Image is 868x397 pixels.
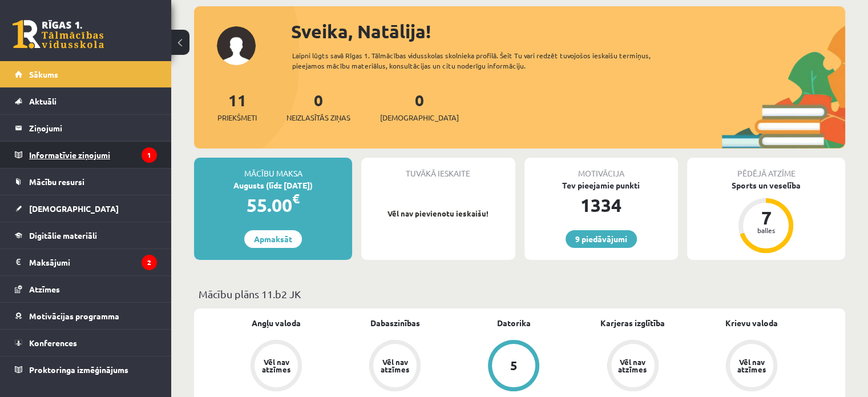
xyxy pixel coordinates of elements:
a: Aktuāli [15,88,157,114]
a: Konferences [15,330,157,356]
legend: Informatīvie ziņojumi [29,142,157,168]
div: Motivācija [524,158,678,179]
span: Konferences [29,338,77,348]
div: Sveika, Natālija! [291,18,845,45]
a: Digitālie materiāli [15,222,157,248]
a: Rīgas 1. Tālmācības vidusskola [13,20,104,49]
div: 7 [749,208,783,227]
legend: Maksājumi [29,249,157,275]
a: Karjeras izglītība [600,317,665,329]
div: balles [749,227,783,234]
div: Vēl nav atzīmes [260,358,292,373]
a: Vēl nav atzīmes [217,340,336,394]
span: Aktuāli [29,96,56,106]
i: 2 [142,255,157,270]
a: [DEMOGRAPHIC_DATA] [15,195,157,222]
p: Vēl nav pievienotu ieskaišu! [367,208,509,219]
span: Atzīmes [29,284,60,294]
div: Laipni lūgts savā Rīgas 1. Tālmācības vidusskolas skolnieka profilā. Šeit Tu vari redzēt tuvojošo... [292,50,683,71]
span: Neizlasītās ziņas [286,112,350,123]
div: Tev pieejamie punkti [524,179,678,191]
span: [DEMOGRAPHIC_DATA] [29,203,119,214]
div: 1334 [524,191,678,219]
span: € [292,190,300,207]
span: Sākums [29,69,58,79]
span: [DEMOGRAPHIC_DATA] [380,112,459,123]
a: 0[DEMOGRAPHIC_DATA] [380,90,459,123]
span: Proktoringa izmēģinājums [29,364,128,375]
a: Motivācijas programma [15,303,157,329]
a: Vēl nav atzīmes [336,340,454,394]
legend: Ziņojumi [29,115,157,141]
a: Krievu valoda [725,317,778,329]
a: Vēl nav atzīmes [574,340,692,394]
a: Maksājumi2 [15,249,157,275]
a: 11Priekšmeti [217,90,257,123]
a: Angļu valoda [252,317,301,329]
div: Pēdējā atzīme [687,158,845,179]
div: Vēl nav atzīmes [617,358,649,373]
div: Tuvākā ieskaite [361,158,515,179]
div: Vēl nav atzīmes [379,358,411,373]
span: Priekšmeti [217,112,257,123]
a: Informatīvie ziņojumi1 [15,142,157,168]
div: Augusts (līdz [DATE]) [194,179,352,191]
span: Mācību resursi [29,177,84,187]
a: Sākums [15,61,157,87]
span: Motivācijas programma [29,311,119,321]
a: Ziņojumi [15,115,157,141]
a: Datorika [497,317,531,329]
a: Proktoringa izmēģinājums [15,356,157,383]
div: 5 [510,359,518,372]
div: 55.00 [194,191,352,219]
span: Digitālie materiāli [29,230,97,240]
div: Vēl nav atzīmes [736,358,768,373]
a: Sports un veselība 7 balles [687,179,845,255]
i: 1 [142,147,157,163]
a: 9 piedāvājumi [566,230,637,248]
a: Atzīmes [15,276,157,302]
div: Mācību maksa [194,158,352,179]
div: Sports un veselība [687,179,845,191]
a: Dabaszinības [370,317,420,329]
p: Mācību plāns 11.b2 JK [199,286,841,302]
a: 0Neizlasītās ziņas [286,90,350,123]
a: Vēl nav atzīmes [692,340,811,394]
a: 5 [454,340,573,394]
a: Mācību resursi [15,169,157,195]
a: Apmaksāt [244,230,302,248]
